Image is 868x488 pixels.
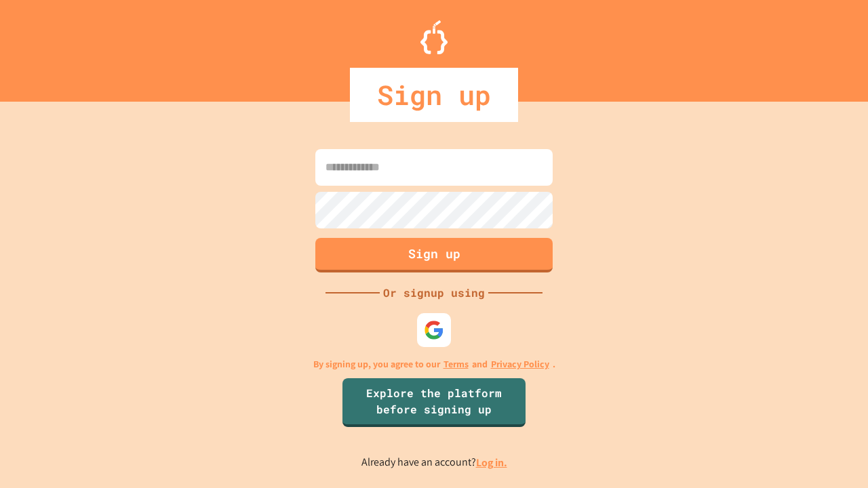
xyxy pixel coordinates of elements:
[361,454,507,471] p: Already have an account?
[491,357,549,371] a: Privacy Policy
[315,238,553,272] button: Sign up
[476,455,507,470] a: Log in.
[420,20,448,54] img: Logo.svg
[313,357,555,371] p: By signing up, you agree to our and .
[443,357,469,371] a: Terms
[342,378,526,427] a: Explore the platform before signing up
[380,285,488,301] div: Or signup using
[350,68,518,122] div: Sign up
[424,320,444,340] img: google-icon.svg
